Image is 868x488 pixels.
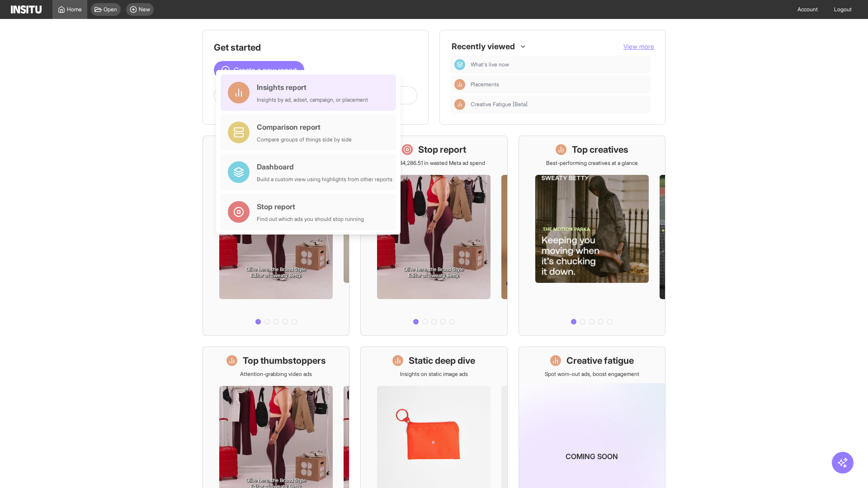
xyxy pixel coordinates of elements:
[214,61,304,79] button: Create a new report
[67,6,82,13] span: Home
[257,122,352,132] div: Comparison report
[418,143,466,156] h1: Stop report
[243,354,326,367] h1: Top thumbstoppers
[454,79,465,90] div: Insights
[257,161,392,172] div: Dashboard
[139,6,150,13] span: New
[454,59,465,70] div: Dashboard
[409,354,475,367] h1: Static deep dive
[257,82,368,93] div: Insights report
[203,136,349,336] a: What's live nowSee all active ads instantly
[471,101,528,108] span: Creative Fatigue [Beta]
[546,160,638,167] p: Best-performing creatives at a glance
[454,99,465,110] div: Insights
[471,61,647,68] span: What's live now
[214,41,417,54] h1: Get started
[471,81,647,88] span: Placements
[471,101,647,108] span: Creative Fatigue [Beta]
[519,136,665,336] a: Top creativesBest-performing creatives at a glance
[11,5,42,14] img: Logo
[623,42,654,51] button: View more
[257,176,392,183] div: Build a custom view using highlights from other reports
[234,65,297,75] span: Create a new report
[257,216,364,223] div: Find out which ads you should stop running
[257,96,368,103] div: Insights by ad, adset, campaign, or placement
[572,143,628,156] h1: Top creatives
[257,136,352,143] div: Compare groups of things side by side
[104,6,117,13] span: Open
[471,61,509,68] span: What's live now
[360,136,507,336] a: Stop reportSave £34,286.51 in wasted Meta ad spend
[383,160,485,167] p: Save £34,286.51 in wasted Meta ad spend
[623,42,654,50] span: View more
[471,81,499,88] span: Placements
[257,201,364,212] div: Stop report
[400,371,468,378] p: Insights on static image ads
[240,371,312,378] p: Attention-grabbing video ads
